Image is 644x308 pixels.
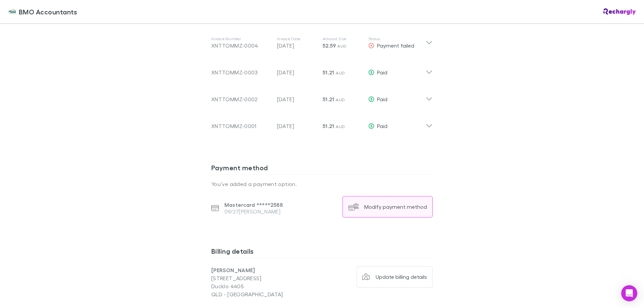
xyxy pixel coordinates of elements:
div: XNTTOMMZ-0001 [211,122,272,130]
span: Payment failed [377,42,414,49]
p: You’ve added a payment option. [211,180,433,188]
div: XNTTOMMZ-0004 [211,42,272,50]
p: QLD - [GEOGRAPHIC_DATA] [211,290,322,298]
p: Invoice Date [277,36,317,42]
p: [PERSON_NAME] [211,266,322,274]
span: 51.21 [323,123,334,129]
img: Modify payment method's Logo [348,201,359,212]
span: 51.21 [323,96,334,103]
p: Amount Due [323,36,363,42]
div: Open Intercom Messenger [621,285,637,301]
div: XNTTOMMZ-0003 [211,68,272,76]
img: BMO Accountants's Logo [8,8,16,16]
span: Paid [377,69,387,75]
h3: Payment method [211,164,433,174]
div: XNTTOMMZ-0002[DATE]51.21 AUDPaid [206,83,438,110]
div: XNTTOMMZ-0003[DATE]51.21 AUDPaid [206,56,438,83]
button: Modify payment method [342,196,433,218]
div: Modify payment method [364,203,427,210]
p: Ducklo 4405 [211,282,322,290]
p: Invoice Number [211,36,272,42]
span: AUD [336,97,345,102]
span: BMO Accountants [19,7,77,17]
p: [DATE] [277,68,317,76]
div: XNTTOMMZ-0001[DATE]51.21 AUDPaid [206,110,438,137]
h3: Billing details [211,247,433,258]
p: [DATE] [277,42,317,50]
span: AUD [336,70,345,75]
img: Rechargly Logo [603,8,636,15]
span: AUD [337,44,346,49]
p: [DATE] [277,122,317,130]
span: Paid [377,123,387,129]
p: Status [368,36,426,42]
span: 52.59 [323,42,336,49]
div: Invoice NumberXNTTOMMZ-0004Invoice Date[DATE]Amount Due52.59 AUDStatusPayment failed [206,29,438,56]
div: XNTTOMMZ-0002 [211,95,272,103]
div: Update billing details [376,273,427,280]
span: 51.21 [323,69,334,76]
p: [DATE] [277,95,317,103]
p: 09/27 [PERSON_NAME] [224,208,283,215]
span: Paid [377,96,387,102]
p: [STREET_ADDRESS] [211,274,322,282]
button: Update billing details [357,266,433,288]
span: AUD [336,124,345,129]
